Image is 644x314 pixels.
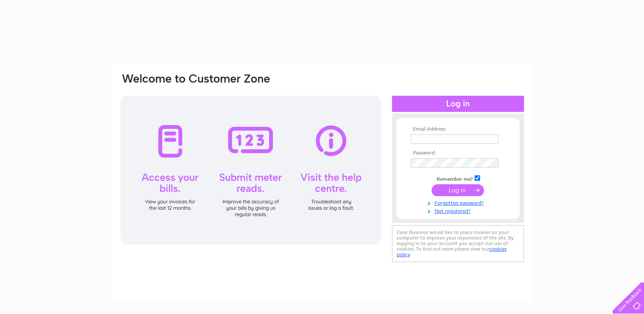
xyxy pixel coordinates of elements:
a: Not registered? [411,206,507,214]
th: Email Address: [409,126,507,132]
input: Submit [432,184,484,196]
div: Clear Business would like to place cookies on your computer to improve your experience of the sit... [392,225,524,262]
th: Password: [409,150,507,156]
a: cookies policy [397,246,507,257]
td: Remember me? [409,174,507,183]
a: Forgotten password? [411,198,507,206]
